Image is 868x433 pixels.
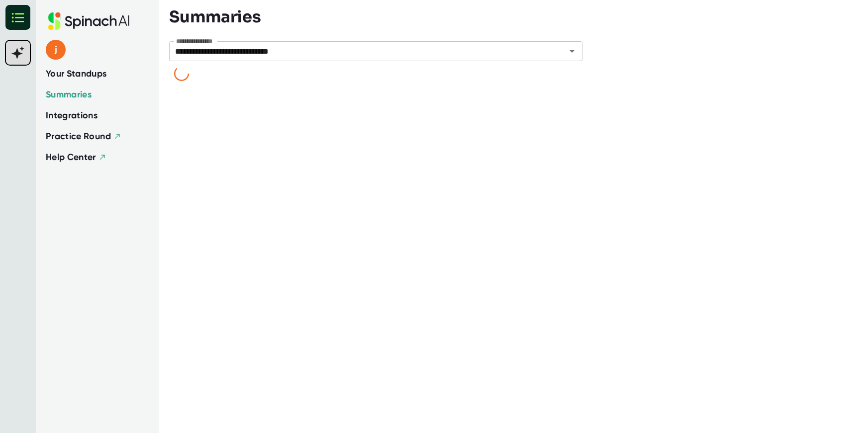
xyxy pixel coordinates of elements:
span: Help Center [46,152,96,163]
button: Open [565,44,579,58]
button: Help Center [46,151,106,164]
button: Practice Round [46,130,121,143]
span: j [46,40,66,60]
h3: Summaries [169,7,261,26]
button: Integrations [46,109,97,122]
button: Summaries [46,88,92,101]
span: Practice Round [46,131,111,142]
button: Your Standups [46,67,107,81]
